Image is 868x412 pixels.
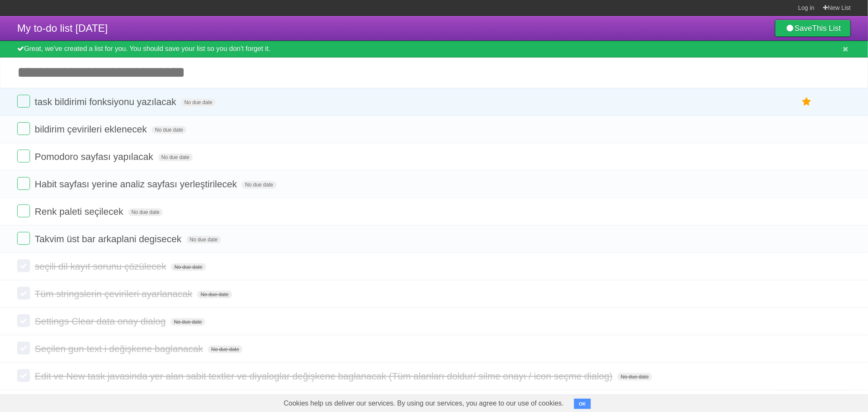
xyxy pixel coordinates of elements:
span: Edit ve New task javasinda yer alan sabit textler ve diyaloglar değişkene baglanacak (Tüm alanlar... [35,371,615,382]
span: Seçilen gun text i değişkene baglanacak [35,343,205,354]
label: Done [17,342,30,355]
span: No due date [152,126,186,134]
span: My to-do list [DATE] [17,22,108,34]
span: No due date [208,346,242,353]
label: Done [17,287,30,300]
label: Done [17,204,30,217]
span: No due date [181,99,216,106]
b: This List [812,24,841,33]
label: Done [17,314,30,327]
span: No due date [171,263,206,271]
a: SaveThis List [775,20,851,37]
span: Settings Clear data onay dialog [35,316,168,327]
span: Cookies help us deliver our services. By using our services, you agree to our use of cookies. [275,395,572,412]
span: seçili dil kayıt sorunu çözülecek [35,261,168,272]
span: No due date [197,291,232,298]
label: Done [17,150,30,162]
span: task bildirimi fonksiyonu yazılacak [35,96,178,107]
label: Done [17,95,30,108]
label: Done [17,177,30,190]
span: Renk paleti seçilecek [35,206,126,217]
button: OK [574,399,591,409]
label: Done [17,232,30,245]
span: No due date [242,181,276,189]
span: No due date [171,318,205,326]
label: Done [17,122,30,135]
span: No due date [617,373,652,381]
label: Done [17,259,30,272]
span: Tüm stringslerin çevirileri ayarlanacak [35,289,195,299]
label: Done [17,369,30,382]
span: bildirim çevirileri eklenecek [35,124,149,135]
span: Pomodoro sayfası yapılacak [35,151,155,162]
span: Takvim üst bar arkaplani degisecek [35,234,183,244]
label: Star task [799,95,815,109]
span: Habit sayfası yerine analiz sayfası yerleştirilecek [35,179,239,189]
span: No due date [158,153,193,161]
span: No due date [128,208,163,216]
span: No due date [186,236,221,244]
